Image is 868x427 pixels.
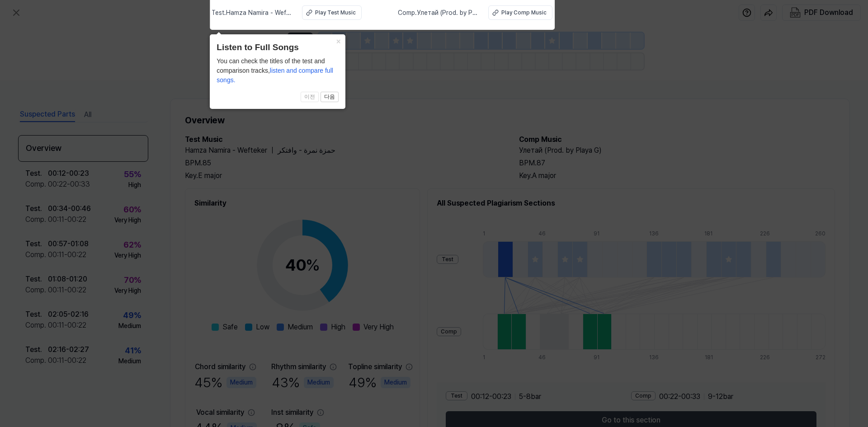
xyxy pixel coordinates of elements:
button: Play Comp Music [488,5,552,20]
div: You can check the titles of the test and comparison tracks, [217,56,339,85]
button: 다음 [321,92,339,103]
button: Play Test Music [302,5,362,20]
div: Play Test Music [315,9,356,17]
header: Listen to Full Songs [217,41,339,54]
span: Test . Hamza Namira - Wefteker ｜ حمزة نمرة - وافتكر [212,8,291,18]
div: Play Comp Music [501,9,547,17]
span: Comp . Улетай (Prod. by Playa G) [398,8,477,18]
button: Close [331,34,345,47]
span: listen and compare full songs. [217,67,333,84]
